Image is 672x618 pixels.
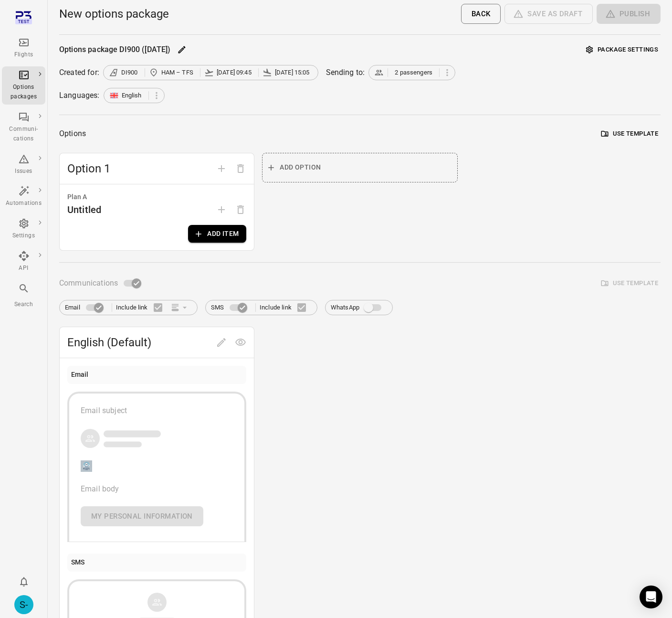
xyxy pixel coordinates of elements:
[461,4,501,24] button: Back
[67,161,212,176] span: Option 1
[59,127,86,140] div: Options
[67,335,212,350] span: English (Default)
[6,50,42,60] div: Flights
[2,182,45,211] a: Automations
[275,68,310,77] span: [DATE] 15:05
[2,247,45,276] a: API
[59,6,169,21] h1: New options package
[6,300,42,309] div: Search
[6,83,42,102] div: Options packages
[59,90,100,101] div: Languages:
[395,68,432,77] span: 2 passengers
[260,298,312,318] label: Include link
[71,370,89,380] div: Email
[212,163,231,172] span: Add option
[122,91,142,100] span: English
[231,205,250,214] span: Options need to have at least one plan
[211,298,252,317] label: SMS
[2,280,45,312] button: Search
[6,199,42,208] div: Automations
[67,192,246,202] div: Plan A
[326,67,365,78] div: Sending to:
[10,591,37,618] button: Sólberg - Mjoll Airways
[161,68,193,77] span: HAM – TFS
[59,277,118,290] span: Communications
[2,150,45,179] a: Issues
[59,44,171,55] div: Options package DI900 ([DATE])
[65,298,108,317] label: Email
[368,65,455,80] div: 2 passengers
[6,125,42,144] div: Communi-cations
[584,43,661,57] button: Package settings
[599,127,661,141] button: Use template
[2,66,45,105] a: Options packages
[14,572,33,591] button: Notifications
[175,43,189,57] button: Edit
[59,67,99,78] div: Created for:
[71,557,84,568] div: SMS
[231,337,250,346] span: Preview
[6,167,42,176] div: Issues
[217,68,252,77] span: [DATE] 09:45
[640,586,662,608] div: Open Intercom Messenger
[2,34,45,63] a: Flights
[188,225,246,243] button: Add item
[212,205,231,214] span: Add plan
[2,108,45,147] a: Communi-cations
[116,298,168,318] label: Include link
[2,215,45,244] a: Settings
[104,88,165,103] div: English
[331,298,387,317] label: WhatsApp
[67,202,101,217] div: Untitled
[6,264,42,273] div: API
[121,68,138,77] span: DI900
[212,337,231,346] span: Edit
[231,163,250,172] span: Delete option
[6,231,42,241] div: Settings
[14,595,33,614] div: S-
